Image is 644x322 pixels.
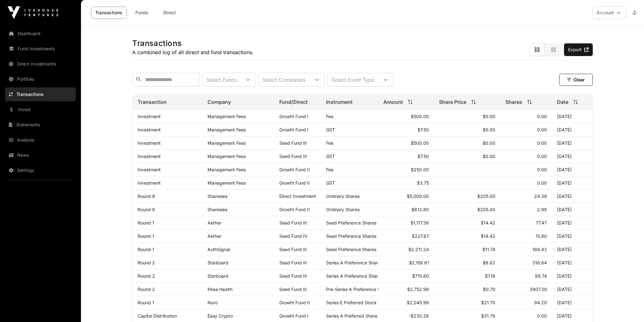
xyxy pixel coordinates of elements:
[138,313,177,319] a: Capital Distribution
[5,103,76,117] a: Invest
[279,273,307,279] a: Seed Fund III
[91,7,127,19] a: Transactions
[207,273,228,279] a: Starboard
[157,7,182,19] a: Direct
[326,193,360,199] span: Ordinary Shares
[207,193,227,199] a: Sharesies
[5,42,76,56] a: Fund Investments
[326,300,377,305] span: Series E Preferred Stock
[138,114,161,119] a: Investment
[279,140,307,146] a: Seed Fund III
[8,6,58,19] img: Icehouse Ventures Logo
[279,114,308,119] a: Growth Fund I
[483,127,495,132] span: $0.00
[378,256,434,269] td: $2,158.81
[326,127,335,132] span: GST
[326,273,383,279] span: Series A Preference Shares
[138,300,154,305] a: Round 1
[552,203,592,216] td: [DATE]
[483,140,495,146] span: $0.00
[552,190,592,203] td: [DATE]
[378,243,434,256] td: $2,211.24
[203,73,240,86] div: Select Funds
[378,203,434,216] td: $613.80
[279,154,307,159] a: Seed Fund III
[378,283,434,296] td: $2,752.99
[378,190,434,203] td: $5,000.00
[279,287,307,292] a: Seed Fund III
[5,87,76,101] a: Transactions
[138,167,161,172] a: Investment
[532,247,547,252] span: 188.43
[207,114,269,119] p: Management Fees
[207,220,221,225] a: Aether
[326,154,335,159] span: GST
[537,140,547,146] span: 0.00
[326,313,377,319] span: Series A Preferred Share
[138,273,155,279] a: Round 2
[537,167,547,172] span: 0.00
[559,74,593,86] button: Clear
[5,133,76,147] a: Analysis
[552,123,592,136] td: [DATE]
[483,114,495,119] span: $0.00
[279,98,308,106] span: Fund/Direct
[207,300,218,305] a: Nuro
[485,273,495,279] span: $7.18
[552,136,592,150] td: [DATE]
[481,220,495,225] span: $14.42
[326,247,376,252] span: Seed Preference Shares
[326,167,333,172] span: Fee
[279,207,310,212] a: Growth Fund II
[138,220,154,225] a: Round 1
[326,180,335,186] span: GST
[592,6,626,19] button: Account
[326,114,333,119] span: Fee
[132,38,254,48] h1: Transactions
[481,313,495,319] span: $31.76
[552,296,592,309] td: [DATE]
[481,300,495,305] span: $21.70
[259,73,309,86] div: Select Companies
[5,72,76,86] a: Portfolio
[279,233,307,239] a: Seed Fund IV
[483,154,495,159] span: $0.00
[564,43,593,56] a: Export
[552,283,592,296] td: [DATE]
[326,98,353,106] span: Instrument
[207,247,230,252] a: AuthSignal
[612,292,644,322] iframe: Chat Widget
[207,98,231,106] span: Company
[326,220,376,225] span: Seed Preference Shares
[138,180,161,186] a: Investment
[326,287,392,292] span: Pre-Series A Preference Shares
[279,127,308,132] a: Growth Fund I
[207,207,227,212] a: Sharesies
[552,163,592,176] td: [DATE]
[483,260,495,265] span: $6.82
[378,123,434,136] td: $7.50
[138,140,161,146] a: Investment
[535,273,547,279] span: 99.74
[5,27,76,41] a: Dashboard
[279,313,308,319] a: Growth Fund I
[378,163,434,176] td: $250.00
[536,220,547,225] span: 77.47
[5,163,76,177] a: Settings
[326,233,376,239] span: Seed Preference Shares
[483,287,495,292] span: $0.70
[378,269,434,283] td: $715.80
[207,180,269,186] p: Management Fees
[207,233,221,239] a: Aether
[207,260,228,265] a: Starboard
[207,140,269,146] p: Management Fees
[537,114,547,119] span: 0.00
[552,230,592,243] td: [DATE]
[279,220,307,225] a: Seed Fund III
[537,154,547,159] span: 0.00
[138,98,167,106] span: Transaction
[129,7,154,19] a: Funds
[279,193,316,199] span: Direct Investment
[537,207,547,212] span: 2.99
